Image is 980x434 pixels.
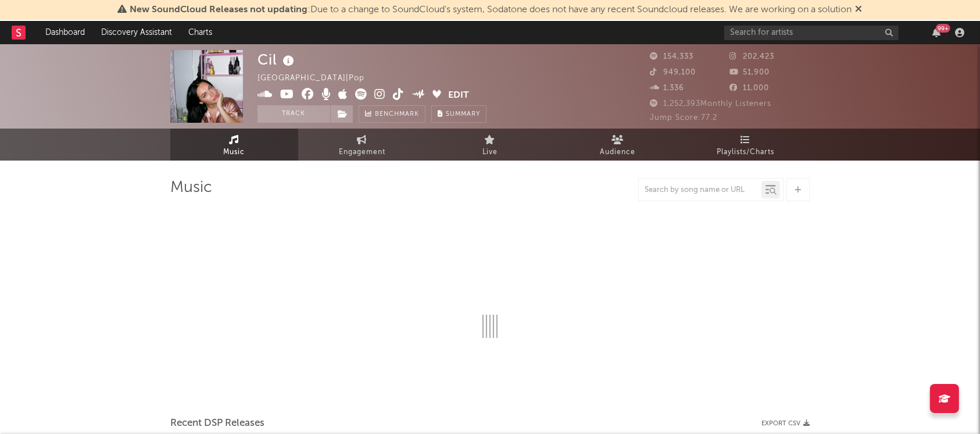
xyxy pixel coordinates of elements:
a: Engagement [298,129,426,161]
span: New SoundCloud Releases not updating [130,5,308,15]
span: 1,336 [650,84,684,92]
span: 202,423 [730,53,775,61]
input: Search by song name or URL [639,186,761,195]
a: Benchmark [359,105,425,123]
span: Summary [446,111,480,118]
div: Cil [257,50,297,69]
button: 99+ [932,28,940,37]
input: Search for artists [724,26,899,40]
span: 51,900 [730,69,770,76]
span: Audience [600,145,636,159]
a: Discovery Assistant [93,21,180,44]
span: 949,100 [650,69,696,76]
div: [GEOGRAPHIC_DATA] | Pop [257,72,378,86]
button: Summary [431,105,487,123]
a: Dashboard [37,21,93,44]
span: Live [482,145,498,159]
span: Recent DSP Releases [170,417,264,431]
button: Track [257,105,330,123]
div: 99 + [936,24,950,33]
span: 11,000 [730,84,770,92]
a: Live [426,129,554,161]
span: Jump Score: 77.2 [650,114,717,122]
a: Music [170,129,298,161]
button: Edit [449,88,470,103]
span: : Due to a change to SoundCloud's system, Sodatone does not have any recent Soundcloud releases. ... [130,5,852,15]
button: Export CSV [761,420,810,427]
a: Playlists/Charts [682,129,810,161]
span: Benchmark [375,108,419,122]
span: Music [224,145,245,159]
span: 154,333 [650,53,693,61]
a: Charts [180,21,220,44]
a: Audience [554,129,682,161]
span: Engagement [339,145,385,159]
span: 1,252,393 Monthly Listeners [650,100,771,108]
span: Dismiss [856,5,863,15]
span: Playlists/Charts [717,145,775,159]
